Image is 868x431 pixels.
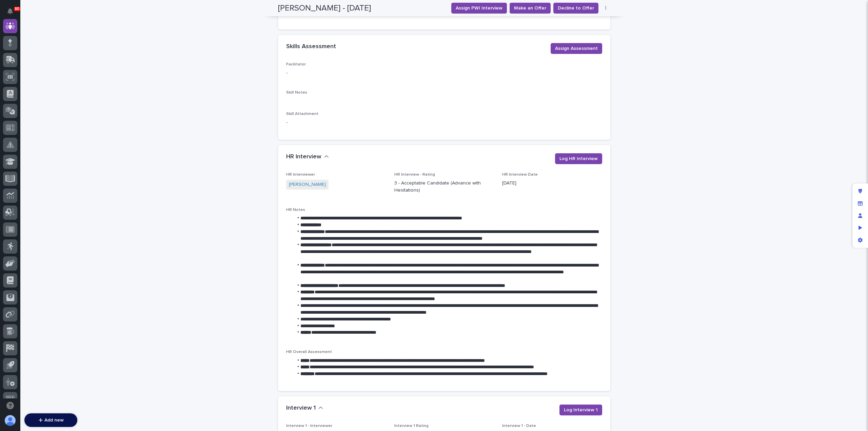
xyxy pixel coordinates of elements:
div: Start new chat [23,105,111,112]
button: Log HR Interview [555,153,602,164]
p: How can we help? [7,38,123,48]
div: Edit layout [854,185,866,197]
button: Assign PWI Interview [451,3,507,14]
span: Log HR Interview [559,155,598,162]
div: We're available if you need us! [23,112,86,117]
p: Welcome 👋 [7,27,123,38]
span: Facilitator [286,62,306,66]
p: - [286,70,386,77]
h2: Skills Assessment [286,43,336,51]
button: Add new [24,413,77,427]
a: [PERSON_NAME] [289,181,326,188]
p: 3 - Acceptable Candidate (Advance with Hesitations) [394,180,494,194]
button: Interview 1 [286,405,323,412]
span: Assign Assessment [555,45,598,52]
span: Help Docs [14,85,37,92]
a: Powered byPylon [48,125,82,131]
p: 80 [15,6,19,11]
button: Make an Offer [510,3,551,14]
span: Interview 1 Rating [394,424,429,428]
div: Notifications80 [8,8,17,19]
span: HR Interview - Rating [394,173,435,177]
h2: [PERSON_NAME] - [DATE] [278,3,371,13]
button: Decline to Offer [553,3,598,14]
span: Pylon [67,125,82,131]
span: Interview 1 - Interviewer [286,424,332,428]
p: [DATE] [502,180,602,187]
div: 🔗 [42,86,48,92]
div: 📖 [7,86,12,92]
div: App settings [854,234,866,246]
button: Assign Assessment [551,43,602,54]
span: HR Interviewer [286,173,315,177]
img: 1736555164131-43832dd5-751b-4058-ba23-39d91318e5a0 [7,105,19,117]
span: Make an Offer [514,5,546,12]
h2: Interview 1 [286,405,316,412]
p: - [286,119,386,126]
span: Log Interview 1 [564,407,598,413]
button: HR Interview [286,153,329,161]
a: 🔗Onboarding Call [40,83,89,95]
button: Open support chat [3,398,17,413]
div: Preview as [854,222,866,234]
span: Interview 1 - Date [502,424,536,428]
button: users-avatar [3,413,17,428]
span: HR Notes [286,208,305,212]
button: Log Interview 1 [559,405,602,415]
button: Start new chat [115,107,123,115]
span: HR Overall Assessment [286,350,332,354]
button: Notifications [3,4,17,18]
span: HR Interview Date [502,173,538,177]
span: Decline to Offer [558,5,594,12]
h2: HR Interview [286,153,321,161]
div: Manage fields and data [854,197,866,210]
a: 📖Help Docs [4,83,40,95]
span: Onboarding Call [49,85,86,92]
span: Assign PWI Interview [456,5,502,12]
div: Manage users [854,210,866,222]
img: Stacker [7,6,20,20]
span: Skill Attachment [286,112,318,116]
span: Skill Notes [286,91,307,95]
